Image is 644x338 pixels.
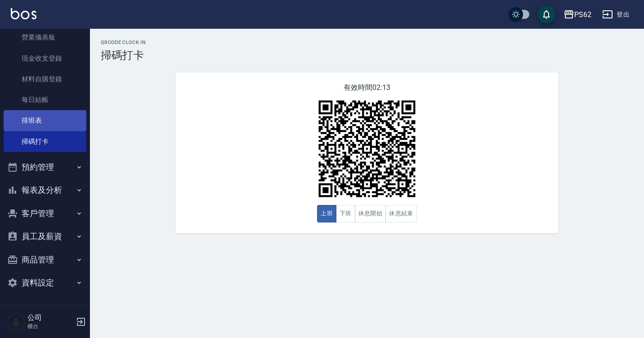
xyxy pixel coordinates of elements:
[4,248,86,271] button: 商品管理
[4,178,86,202] button: 報表及分析
[4,48,86,69] a: 現金收支登錄
[317,205,336,222] button: 上班
[101,40,633,45] h2: QRcode Clock In
[599,6,633,23] button: 登出
[4,110,86,131] a: 排班表
[4,271,86,294] button: 資料設定
[4,225,86,248] button: 員工及薪資
[537,5,555,23] button: save
[27,313,73,322] h5: 公司
[11,8,36,19] img: Logo
[4,202,86,225] button: 客戶管理
[101,49,633,62] h3: 掃碼打卡
[355,205,386,222] button: 休息開始
[4,69,86,89] a: 材料自購登錄
[574,9,591,20] div: PS62
[27,322,73,330] p: 櫃台
[336,205,355,222] button: 下班
[7,313,25,331] img: Person
[385,205,417,222] button: 休息結束
[4,89,86,110] a: 每日結帳
[4,27,86,48] a: 營業儀表板
[4,131,86,152] a: 掃碼打卡
[4,156,86,179] button: 預約管理
[175,72,559,233] div: 有效時間 02:13
[560,5,595,24] button: PS62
